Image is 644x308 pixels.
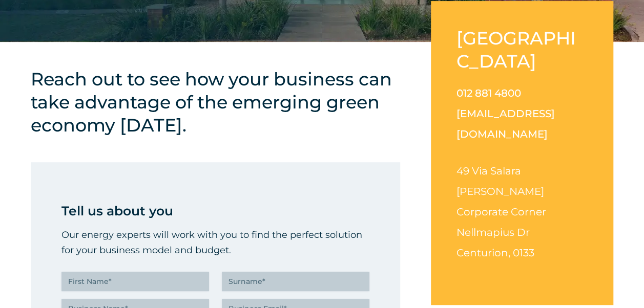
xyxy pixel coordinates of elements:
h2: [GEOGRAPHIC_DATA] [456,27,588,73]
input: Surname* [222,272,369,291]
span: 49 Via Salara [456,165,521,177]
a: 012 881 4800 [456,87,521,99]
span: [PERSON_NAME] Corporate Corner [456,185,546,218]
span: Centurion, 0133 [456,247,534,259]
input: First Name* [61,272,209,291]
h4: Reach out to see how your business can take advantage of the emerging green economy [DATE]. [31,68,400,137]
p: Tell us about you [61,201,369,221]
p: Our energy experts will work with you to find the perfect solution for your business model and bu... [61,227,369,258]
a: [EMAIL_ADDRESS][DOMAIN_NAME] [456,107,555,140]
span: Nellmapius Dr [456,226,530,238]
